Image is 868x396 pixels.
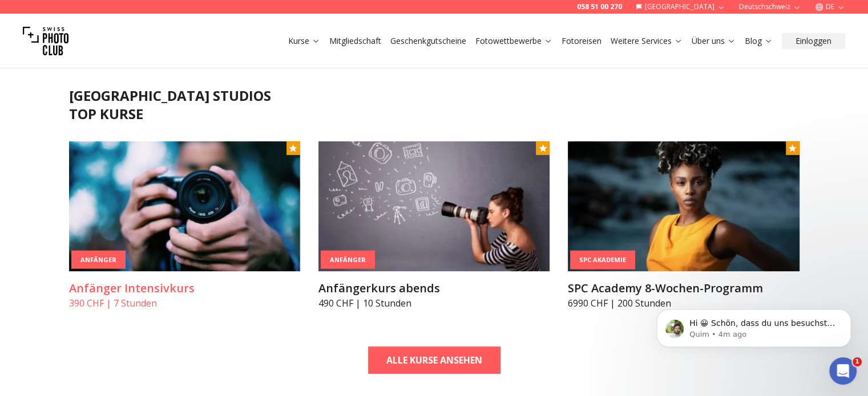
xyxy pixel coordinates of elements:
[745,35,773,47] a: Blog
[557,33,606,49] button: Fotoreisen
[471,33,557,49] button: Fotowettbewerbe
[386,353,482,367] b: ALLE KURSE ANSEHEN
[69,105,800,123] h2: TOP KURSE
[69,87,800,105] h2: [GEOGRAPHIC_DATA] STUDIOS
[853,357,862,366] span: 1
[568,280,799,296] h3: SPC Academy 8-Wochen-Programm
[687,33,740,49] button: Über uns
[568,296,799,310] p: 6990 CHF | 200 Stunden
[568,141,799,310] a: SPC Academy 8-Wochen-ProgrammSPC AkademieSPC Academy 8-Wochen-Programm6990 CHF | 200 Stunden
[640,285,868,365] iframe: Intercom notifications message
[570,251,635,270] div: SPC Akademie
[692,35,736,47] a: Über uns
[288,35,320,47] a: Kurse
[318,296,550,310] p: 490 CHF | 10 Stunden
[23,18,68,64] img: Swiss photo club
[386,33,471,49] button: Geschenkgutscheine
[577,2,622,11] a: 058 51 00 270
[329,35,381,47] a: Mitgliedschaft
[606,33,687,49] button: Weitere Services
[390,35,466,47] a: Geschenkgutscheine
[368,346,500,374] a: ALLE KURSE ANSEHEN
[69,280,300,296] h3: Anfänger Intensivkurs
[71,250,126,269] div: Anfänger
[475,35,552,47] a: Fotowettbewerbe
[782,33,845,49] button: Einloggen
[318,141,550,271] img: Anfängerkurs abends
[318,280,550,296] h3: Anfängerkurs abends
[284,33,325,49] button: Kurse
[562,35,601,47] a: Fotoreisen
[829,357,857,385] iframe: Intercom live chat
[740,33,777,49] button: Blog
[611,35,683,47] a: Weitere Services
[321,250,375,269] div: Anfänger
[69,141,300,310] a: Anfänger IntensivkursAnfängerAnfänger Intensivkurs390 CHF | 7 Stunden
[69,296,300,310] p: 390 CHF | 7 Stunden
[568,141,799,271] img: SPC Academy 8-Wochen-Programm
[325,33,386,49] button: Mitgliedschaft
[69,141,300,271] img: Anfänger Intensivkurs
[318,141,550,310] a: Anfängerkurs abendsAnfängerAnfängerkurs abends490 CHF | 10 Stunden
